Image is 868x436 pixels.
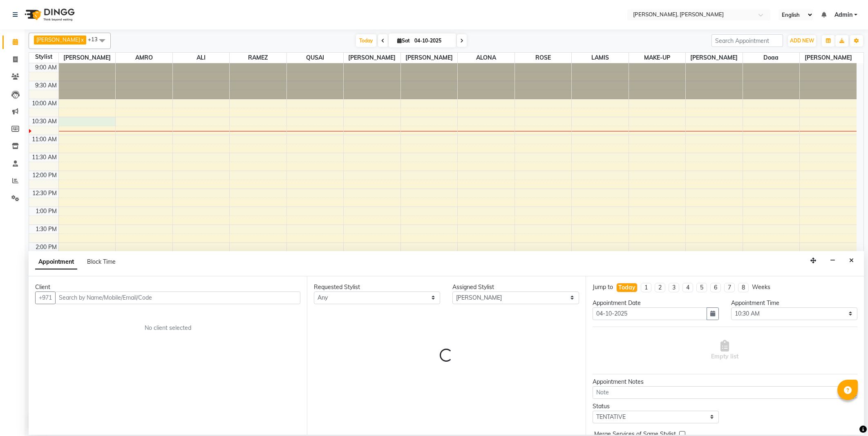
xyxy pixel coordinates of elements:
[711,340,738,361] span: Empty list
[55,324,281,332] div: No client selected
[788,35,816,47] button: ADD NEW
[30,117,58,126] div: 10:30 AM
[35,283,300,291] div: Client
[395,38,412,44] span: Sat
[515,53,572,63] span: ROSE
[173,53,230,63] span: ALI
[618,283,635,292] div: Today
[34,225,58,234] div: 1:30 PM
[35,291,56,304] button: +971
[412,35,453,47] input: 2025-10-04
[452,283,579,291] div: Assigned Stylist
[88,36,104,42] span: +13
[30,135,58,144] div: 11:00 AM
[87,258,116,265] span: Block Time
[731,299,857,307] div: Appointment Time
[593,402,719,411] div: Status
[401,53,458,63] span: [PERSON_NAME]
[344,53,400,63] span: [PERSON_NAME]
[30,153,58,162] div: 11:30 AM
[34,63,58,72] div: 9:00 AM
[116,53,172,63] span: AMRO
[710,283,721,292] li: 6
[34,207,58,216] div: 1:00 PM
[356,34,376,47] span: Today
[21,3,77,26] img: logo
[846,254,857,267] button: Close
[655,283,665,292] li: 2
[711,34,783,47] input: Search Appointment
[59,53,116,63] span: [PERSON_NAME]
[80,36,84,43] a: x
[31,171,58,180] div: 12:00 PM
[743,53,800,63] span: Doaa
[30,99,58,108] div: 10:00 AM
[669,283,679,292] li: 3
[724,283,735,292] li: 7
[696,283,707,292] li: 5
[834,403,860,428] iframe: chat widget
[34,81,58,90] div: 9:30 AM
[55,291,300,304] input: Search by Name/Mobile/Email/Code
[593,299,719,307] div: Appointment Date
[34,243,58,251] div: 2:00 PM
[572,53,629,63] span: LAMIS
[682,283,693,292] li: 4
[629,53,686,63] span: MAKE-UP
[36,36,80,43] span: [PERSON_NAME]
[834,11,852,19] span: Admin
[31,189,58,198] div: 12:30 PM
[593,378,857,386] div: Appointment Notes
[686,53,743,63] span: [PERSON_NAME]
[458,53,515,63] span: ALONA
[790,38,814,44] span: ADD NEW
[35,255,77,269] span: Appointment
[593,307,707,320] input: yyyy-mm-dd
[314,283,440,291] div: Requested Stylist
[752,283,770,291] div: Weeks
[29,53,58,61] div: Stylist
[287,53,344,63] span: QUSAI
[593,283,613,291] div: Jump to
[230,53,286,63] span: RAMEZ
[641,283,651,292] li: 1
[800,53,857,63] span: [PERSON_NAME]
[738,283,749,292] li: 8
